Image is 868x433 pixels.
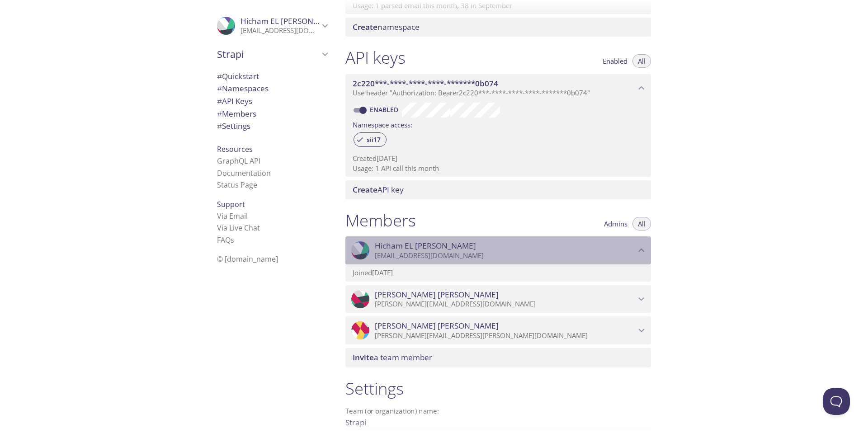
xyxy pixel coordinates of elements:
button: All [632,54,651,68]
span: Resources [217,144,253,154]
p: Usage: 1 API call this month [353,164,644,173]
iframe: Help Scout Beacon - Open [823,388,850,415]
div: Hicham EL ABBASSI [210,11,335,41]
div: Invite a team member [345,348,651,367]
h1: API keys [345,47,406,68]
span: namespace [353,22,420,32]
span: Hicham EL [PERSON_NAME] [241,16,342,26]
span: # [217,71,222,81]
span: Namespaces [217,83,269,94]
span: [PERSON_NAME] [PERSON_NAME] [375,290,499,300]
div: Simon Norris [345,316,651,344]
p: [PERSON_NAME][EMAIL_ADDRESS][PERSON_NAME][DOMAIN_NAME] [375,331,636,340]
div: Team Settings [210,120,335,132]
div: Create API Key [345,180,651,199]
button: Enabled [597,54,633,68]
p: Created [DATE] [353,154,644,163]
span: s [231,235,234,245]
div: Quickstart [210,70,335,83]
p: [EMAIL_ADDRESS][DOMAIN_NAME] [375,251,636,260]
a: FAQ [217,235,234,245]
div: sii17 [354,132,387,147]
span: Create [353,22,377,32]
span: # [217,108,222,119]
span: © [DOMAIN_NAME] [217,254,278,264]
div: Strapi [210,42,335,66]
label: Team (or organization) name: [345,408,439,414]
div: Namespaces [210,82,335,95]
span: Create [353,184,377,195]
span: a team member [353,352,432,362]
span: Settings [217,121,250,131]
a: Status Page [217,180,257,190]
a: GraphQL API [217,156,260,166]
div: Alex BODIN [345,285,651,313]
p: Joined [DATE] [353,268,644,278]
span: Quickstart [217,71,259,81]
a: Documentation [217,168,271,178]
a: Via Email [217,211,248,221]
span: API Keys [217,96,252,106]
span: # [217,96,222,106]
button: Admins [599,217,633,231]
h1: Members [345,210,416,231]
div: Create namespace [345,18,651,37]
div: Members [210,108,335,120]
span: sii17 [361,136,386,144]
h1: Settings [345,378,651,399]
span: Members [217,108,256,119]
label: Namespace access: [353,118,412,131]
span: # [217,121,222,131]
span: Hicham EL [PERSON_NAME] [375,241,476,251]
span: Strapi [217,48,319,61]
span: Invite [353,352,374,362]
div: Hicham EL ABBASSI [345,236,651,264]
a: Via Live Chat [217,223,260,233]
p: [PERSON_NAME][EMAIL_ADDRESS][DOMAIN_NAME] [375,300,636,309]
div: API Keys [210,95,335,108]
span: [PERSON_NAME] [PERSON_NAME] [375,321,499,331]
span: API key [353,184,404,195]
a: Enabled [368,105,402,114]
button: All [632,217,651,231]
span: Support [217,199,245,209]
p: [EMAIL_ADDRESS][DOMAIN_NAME] [241,26,319,35]
span: # [217,83,222,94]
